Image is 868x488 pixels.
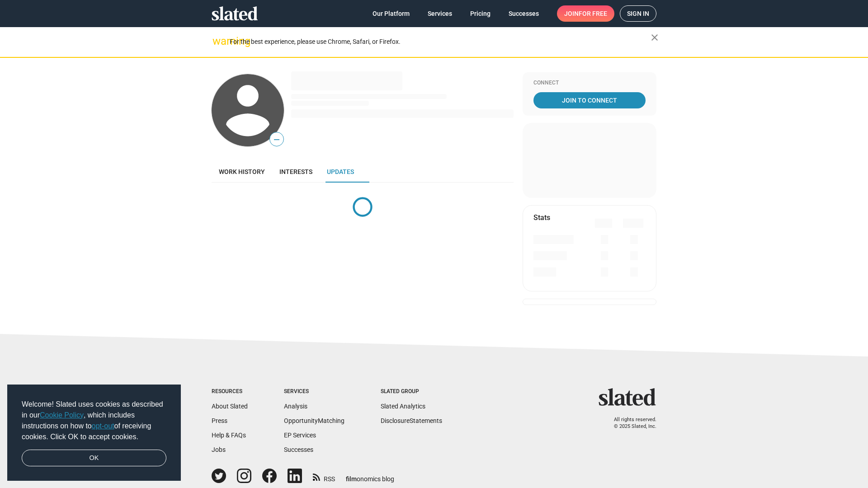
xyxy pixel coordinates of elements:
a: Cookie Policy [40,411,84,419]
mat-icon: warning [212,36,223,47]
div: Connect [533,80,646,87]
a: Updates [320,161,361,183]
a: DisclosureStatements [381,417,442,424]
a: Sign in [620,5,656,22]
a: Slated Analytics [381,403,425,410]
a: filmonomics blog [346,468,394,483]
span: Work history [219,168,265,175]
span: Successes [509,5,539,22]
div: Resources [212,388,248,395]
span: Join [564,5,607,22]
div: Services [284,388,344,395]
a: dismiss cookie message [22,450,166,467]
p: All rights reserved. © 2025 Slated, Inc. [604,417,656,430]
a: RSS [313,469,335,483]
a: Press [212,417,227,424]
span: film [346,475,357,483]
a: Joinfor free [557,5,614,22]
a: EP Services [284,432,316,439]
a: Help & FAQs [212,432,246,439]
a: Interests [272,161,320,183]
span: Pricing [470,5,491,22]
a: OpportunityMatching [284,417,344,424]
mat-icon: close [649,32,660,43]
mat-card-title: Stats [533,213,550,222]
a: Successes [284,446,313,453]
span: for free [579,5,607,22]
a: Successes [501,5,546,22]
a: opt-out [92,422,114,430]
a: Analysis [284,403,307,410]
span: Services [428,5,452,22]
div: cookieconsent [7,385,181,481]
div: Slated Group [381,388,442,395]
a: Join To Connect [533,92,646,108]
span: — [270,134,283,145]
a: Our Platform [365,5,417,22]
span: Sign in [627,6,649,21]
a: Pricing [463,5,498,22]
span: Updates [327,168,354,175]
span: Our Platform [373,5,410,22]
a: Jobs [212,446,226,453]
a: Services [420,5,459,22]
span: Interests [279,168,312,175]
div: For the best experience, please use Chrome, Safari, or Firefox. [230,36,651,48]
a: About Slated [212,403,248,410]
a: Work history [212,161,272,183]
span: Welcome! Slated uses cookies as described in our , which includes instructions on how to of recei... [22,399,166,442]
span: Join To Connect [535,92,644,108]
